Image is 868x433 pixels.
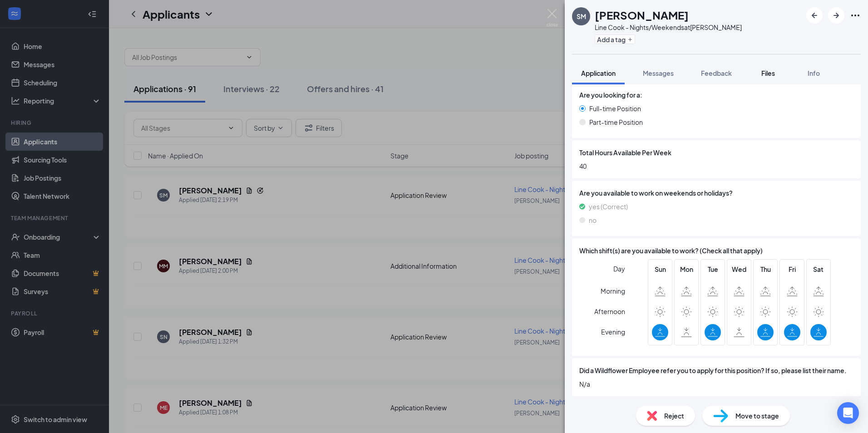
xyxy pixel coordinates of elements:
span: Tue [705,264,721,274]
span: Total Hours Available Per Week [579,148,671,157]
div: Open Intercom Messenger [837,402,859,424]
span: Did a Wildflower Employee refer you to apply for this position? If so, please list their name. [579,365,847,375]
span: Wed [731,264,747,274]
svg: Ellipses [850,10,861,21]
span: Are you looking for a: [579,90,642,100]
span: Afternoon [594,303,625,320]
h1: [PERSON_NAME] [595,7,689,23]
button: PlusAdd a tag [595,34,635,44]
button: ArrowLeftNew [806,7,823,24]
span: Evening [601,324,625,340]
div: SM [577,12,586,21]
svg: ArrowLeftNew [809,10,820,21]
div: Line Cook - Nights/Weekends at [PERSON_NAME] [595,23,742,32]
span: Full-time Position [589,103,641,113]
span: Application [581,69,616,77]
span: yes (Correct) [589,202,628,212]
span: Feedback [701,69,732,77]
span: no [589,215,597,225]
span: Morning [601,283,625,299]
span: Move to stage [735,411,779,421]
span: Day [613,264,625,274]
button: ArrowRight [828,7,844,24]
span: Fri [784,264,800,274]
span: Which shift(s) are you available to work? (Check all that apply) [579,246,763,256]
span: N/a [579,379,853,389]
span: Mon [678,264,695,274]
svg: Plus [627,37,633,42]
span: Part-time Position [589,117,643,127]
span: Files [761,69,775,77]
svg: ArrowRight [831,10,842,21]
span: Sun [652,264,668,274]
span: Are you available to work on weekends or holidays? [579,188,733,198]
span: 40 [579,161,853,171]
span: Info [808,69,820,77]
span: Thu [757,264,774,274]
span: Sat [810,264,827,274]
span: Messages [643,69,674,77]
span: Reject [664,411,684,421]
